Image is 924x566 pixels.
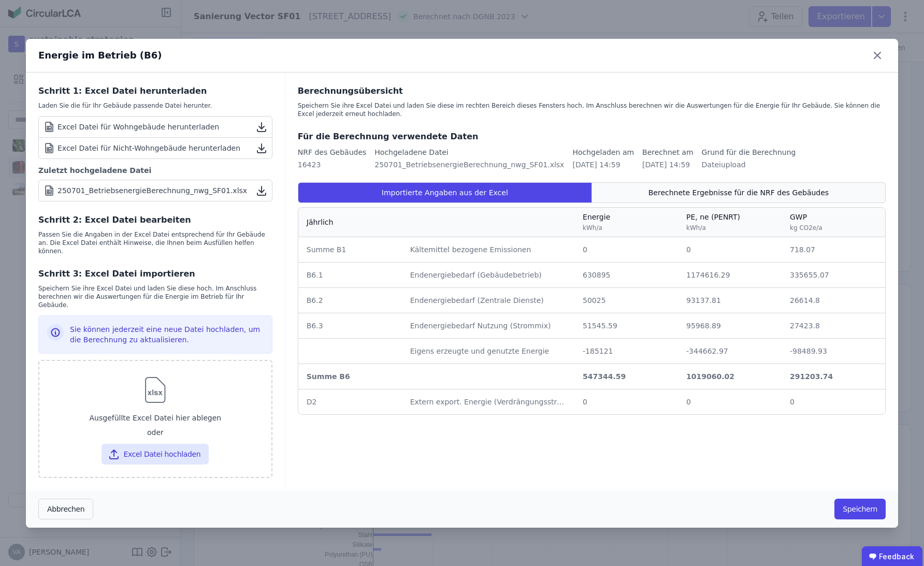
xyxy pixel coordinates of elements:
div: Sie können jederzeit eine neue Datei hochladen, um die Berechnung zu aktualisieren. [70,324,264,345]
span: 1019060.02 [686,372,734,381]
span: Endenergiebedarf (Gebäudebetrieb) [410,271,542,279]
button: Excel Datei hochladen [102,444,209,465]
span: -185121 [583,347,613,355]
div: Berechnungsübersicht [298,85,886,97]
div: PE, ne (PENRT) [686,212,740,233]
div: 250701_BetriebsenergieBerechnung_nwg_SF01.xlsx [57,185,247,196]
div: Summe B6 [307,371,394,382]
div: D2 [307,397,394,407]
span: -344662.97 [686,347,728,355]
div: Hochgeladen am [572,147,634,157]
span: 95968.89 [686,322,721,330]
div: B6.2 [307,295,394,306]
div: Schritt 1: Excel Datei herunterladen [38,85,272,97]
span: Eigens erzeugte und genutzte Energie [410,347,549,355]
div: Berechnet am [642,147,694,157]
span: kg CO2e/a [790,224,822,231]
span: Berechnete Ergebnisse für die NRF des Gebäudes [648,187,829,198]
div: Hochgeladene Datei [374,147,564,157]
div: Excel Datei für Nicht-Wohngebäude herunterladen [43,142,240,154]
div: NRF des Gebäudes [298,147,367,157]
a: 250701_BetriebsenergieBerechnung_nwg_SF01.xlsx [38,180,272,201]
button: Abbrechen [38,499,93,519]
span: Extern export. Energie (Verdrängungsstrommix PV) [410,398,596,406]
div: B6.3 [307,321,394,331]
div: Energie im Betrieb (B6) [38,48,162,63]
span: Endenergiebedarf (Zentrale Dienste) [410,296,544,304]
span: 27423.8 [790,322,820,330]
div: Summe B1 [307,244,394,255]
span: 0 [583,398,587,406]
div: Energie [583,212,610,233]
span: 630895 [583,271,610,279]
div: 250701_BetriebsenergieBerechnung_nwg_SF01.xlsx [374,159,564,170]
div: Schritt 3: Excel Datei importieren [38,268,272,280]
button: Speichern [834,499,886,519]
span: Kältemittel bezogene Emissionen [410,245,531,254]
span: 1174616.29 [686,271,730,279]
div: Speichern Sie ihre Excel Datei und laden Sie diese im rechten Bereich dieses Fensters hoch. Im An... [298,101,886,118]
span: Importierte Angaben aus der Excel [382,187,508,198]
span: 51545.59 [583,322,617,330]
a: Excel Datei für Wohngebäude herunterladen [39,117,272,138]
div: 16423 [298,159,367,170]
div: Passen Sie die Angaben in der Excel Datei entsprechend für Ihr Gebäude an. Die Excel Datei enthäl... [38,230,272,255]
span: 26614.8 [790,296,820,304]
div: oder [48,427,263,440]
div: [DATE] 14:59 [572,159,634,170]
div: Schritt 2: Excel Datei bearbeiten [38,214,272,226]
a: Excel Datei für Nicht-Wohngebäude herunterladen [39,138,272,158]
div: [DATE] 14:59 [642,159,694,170]
span: 547344.59 [583,372,626,381]
span: 0 [686,398,691,406]
div: GWP [790,212,822,233]
span: 0 [583,245,587,254]
div: Excel Datei für Wohngebäude herunterladen [43,121,219,133]
img: svg%3e [138,373,172,407]
span: -98489.93 [790,347,827,355]
span: 0 [790,398,795,406]
span: 50025 [583,296,606,304]
span: 0 [686,245,691,254]
div: Grund für die Berechnung [702,147,796,157]
div: B6.1 [307,270,394,280]
div: Zuletzt hochgeladene Datei [38,165,272,176]
span: 93137.81 [686,296,721,304]
div: Für die Berechnung verwendete Daten [298,130,886,143]
div: Laden Sie die für Ihr Gebäude passende Datei herunter. [38,101,272,110]
div: Jährlich [307,217,334,227]
span: kWh/a [583,224,602,231]
span: 718.07 [790,245,815,254]
span: kWh/a [686,224,706,231]
span: 335655.07 [790,271,829,279]
span: Endenergiebedarf Nutzung (Strommix) [410,322,551,330]
div: Speichern Sie ihre Excel Datei und laden Sie diese hoch. Im Anschluss berechnen wir die Auswertun... [38,284,272,309]
div: Ausgefüllte Excel Datei hier ablegen [48,409,263,427]
div: Dateiupload [702,159,796,170]
span: 291203.74 [790,372,833,381]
